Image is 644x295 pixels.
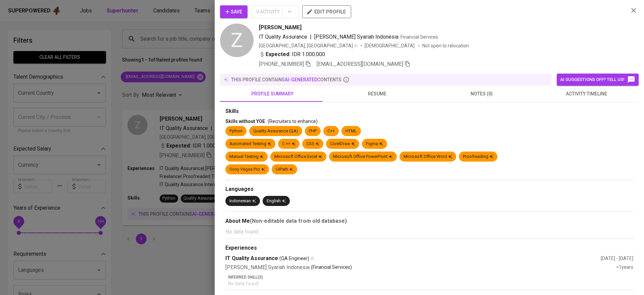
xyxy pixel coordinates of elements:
span: | [310,33,312,41]
button: edit profile [302,5,351,18]
div: IDR 1.000.000 [259,50,325,58]
div: [PERSON_NAME] Syariah Indonesia [225,264,616,271]
span: (Recruiters to enhance) [268,119,318,124]
span: resume [329,90,425,98]
div: [DATE] - [DATE] [601,255,633,262]
div: <1 years [616,264,633,271]
div: C ++ [282,141,296,147]
div: Z [220,24,254,57]
b: Expected: [266,50,290,58]
button: AI suggestions off? Tell us! [557,74,639,86]
div: Skills [225,108,633,115]
div: Microsoft Office PowerPoint [333,154,393,160]
div: Sony Vegas Pro [229,166,265,173]
div: Python [229,128,243,134]
div: UIPath [276,166,293,173]
button: Save [220,5,248,18]
span: profile summary [224,90,321,98]
div: C++ [327,128,335,134]
span: AI suggestions off? Tell us! [560,76,635,84]
span: Skills without YOE [225,119,265,124]
span: [PHONE_NUMBER] [259,61,304,67]
div: CSS [306,141,319,147]
div: Figma [366,141,383,147]
div: About Me [225,217,633,225]
span: edit profile [308,7,346,16]
div: Automated Testing [229,141,271,147]
div: HTML [345,128,357,134]
div: PHP [309,128,317,134]
p: Inferred Skill(s) [228,274,633,280]
p: this profile contains contents [231,76,341,83]
div: Microsoft Office Excel [274,154,322,160]
span: IT Quality Assurance [259,34,307,40]
div: IT Quality Assurance [225,255,601,262]
span: Financial Services [400,34,438,40]
div: [GEOGRAPHIC_DATA], [GEOGRAPHIC_DATA] [259,42,358,49]
div: Microsoft Office Word [404,154,452,160]
p: No data found. [225,228,633,236]
p: No data found. [228,280,633,287]
div: Indonesian [229,198,256,204]
div: English [267,198,286,204]
a: edit profile [302,9,351,14]
span: Save [225,8,242,16]
span: [DEMOGRAPHIC_DATA] [365,42,416,49]
b: (Non-editable data from old database) [250,218,347,224]
span: notes (0) [433,90,530,98]
div: CorelDraw [330,141,355,147]
span: [EMAIL_ADDRESS][DOMAIN_NAME] [317,61,403,67]
div: Languages [225,185,633,193]
div: Proofreading [463,154,493,160]
div: Quality Assurance (QA) [253,128,298,134]
p: Not open to relocation [422,42,469,49]
div: Experiences [225,244,633,252]
span: [PERSON_NAME] Syariah Indonesia [314,34,398,40]
p: (Financial Services) [311,264,352,271]
span: (QA Engineer) [279,255,309,262]
span: AI-generated [285,77,317,82]
div: Manual Testing [229,154,264,160]
span: [PERSON_NAME] [259,24,302,32]
span: activity timeline [538,90,635,98]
